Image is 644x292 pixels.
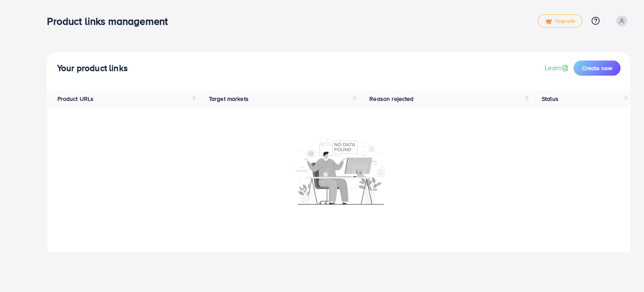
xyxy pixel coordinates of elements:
button: Create new [574,61,621,76]
span: Create new [582,64,612,72]
span: Target markets [209,95,249,103]
img: No account [293,139,384,205]
span: Reason rejected [369,95,413,103]
h4: Your product links [57,63,128,74]
img: tick [545,18,552,24]
span: Product URLs [57,95,94,103]
a: tickUpgrade [538,14,582,28]
a: Learn [545,63,570,73]
span: Status [542,95,558,103]
h3: Product links management [47,15,174,27]
span: Upgrade [545,18,575,24]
